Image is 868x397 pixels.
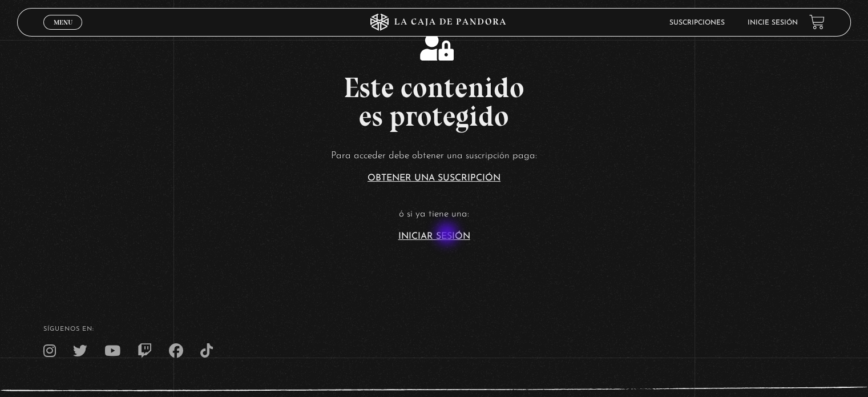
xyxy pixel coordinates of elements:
[398,232,470,241] a: Iniciar Sesión
[748,19,798,26] a: Inicie sesión
[809,14,825,30] a: View your shopping cart
[50,29,76,37] span: Cerrar
[43,326,825,332] h4: SÍguenos en:
[669,19,725,26] a: Suscripciones
[54,19,72,26] span: Menu
[368,174,500,183] a: Obtener una suscripción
